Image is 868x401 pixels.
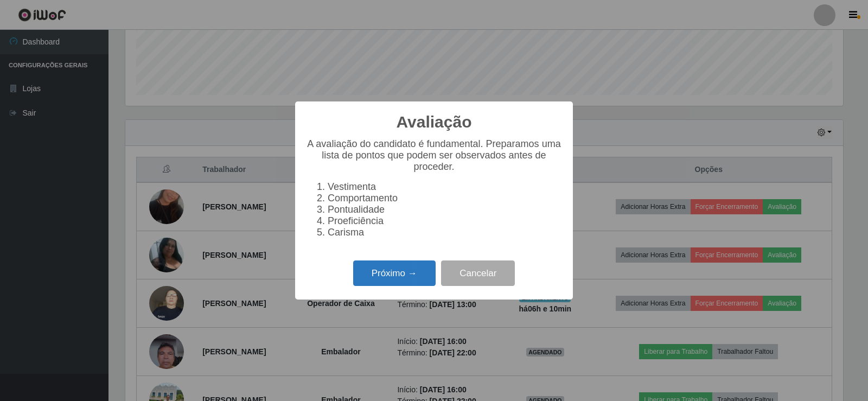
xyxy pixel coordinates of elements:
[328,181,562,193] li: Vestimenta
[328,193,562,204] li: Comportamento
[441,260,515,286] button: Cancelar
[328,227,562,238] li: Carisma
[306,138,562,173] p: A avaliação do candidato é fundamental. Preparamos uma lista de pontos que podem ser observados a...
[328,204,562,215] li: Pontualidade
[353,260,436,286] button: Próximo →
[397,112,472,132] h2: Avaliação
[328,215,562,227] li: Proeficiência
